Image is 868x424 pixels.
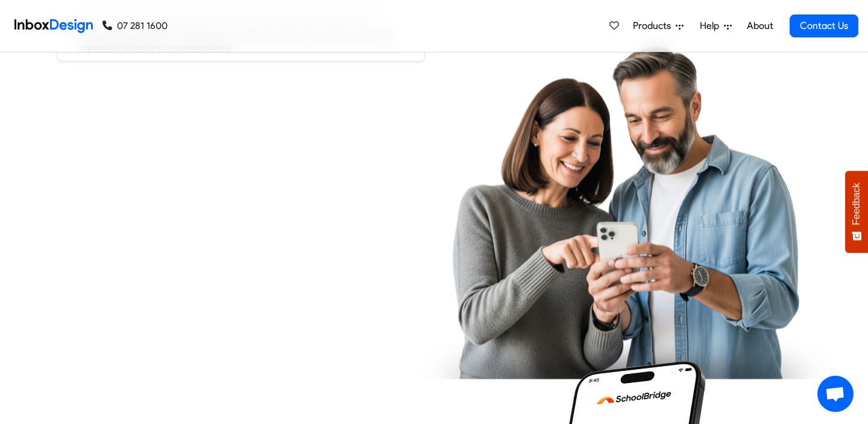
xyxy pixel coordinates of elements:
[845,171,868,253] button: Feedback - Show survey
[633,19,676,33] span: Products
[628,14,688,38] a: Products
[851,183,862,225] span: Feedback
[700,19,724,33] span: Help
[695,14,737,38] a: Help
[790,14,858,37] a: Contact Us
[420,45,834,379] img: parents_using_phone.png
[817,376,854,412] a: Open chat
[743,14,776,38] a: About
[102,19,168,33] a: 07 281 1600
